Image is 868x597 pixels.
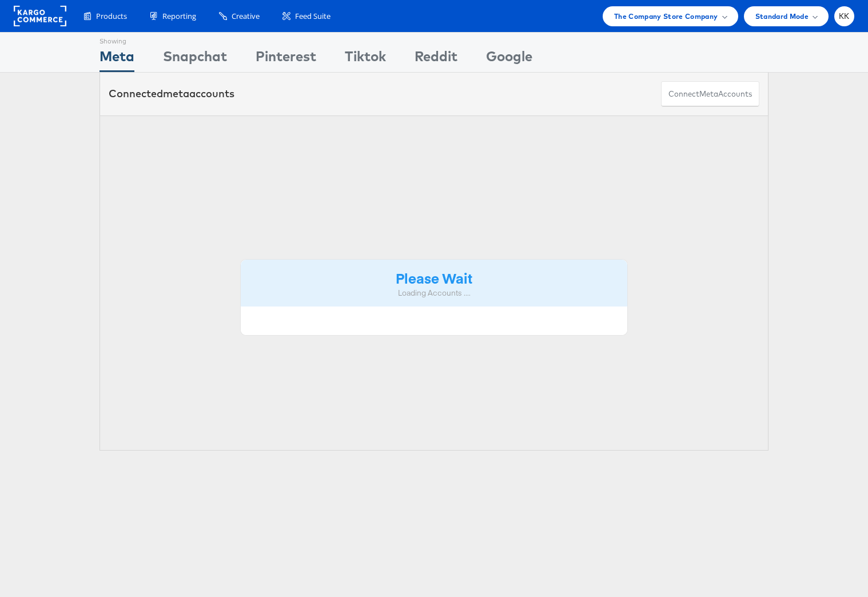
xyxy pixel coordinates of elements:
div: Loading Accounts .... [249,288,619,298]
div: Pinterest [256,46,316,72]
strong: Please Wait [396,268,472,287]
span: Standard Mode [755,10,809,22]
span: Products [96,11,127,22]
span: KK [839,13,850,20]
div: Google [486,46,532,72]
div: Meta [99,46,134,72]
div: Tiktok [345,46,386,72]
div: Snapchat [163,46,227,72]
span: Creative [232,11,260,22]
span: The Company Store Company [614,10,718,22]
div: Reddit [415,46,457,72]
span: Reporting [162,11,196,22]
div: Showing [99,33,134,46]
span: meta [699,89,718,100]
span: Feed Suite [295,11,331,22]
button: ConnectmetaAccounts [661,81,759,107]
span: meta [163,87,189,100]
div: Connected accounts [109,86,234,101]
